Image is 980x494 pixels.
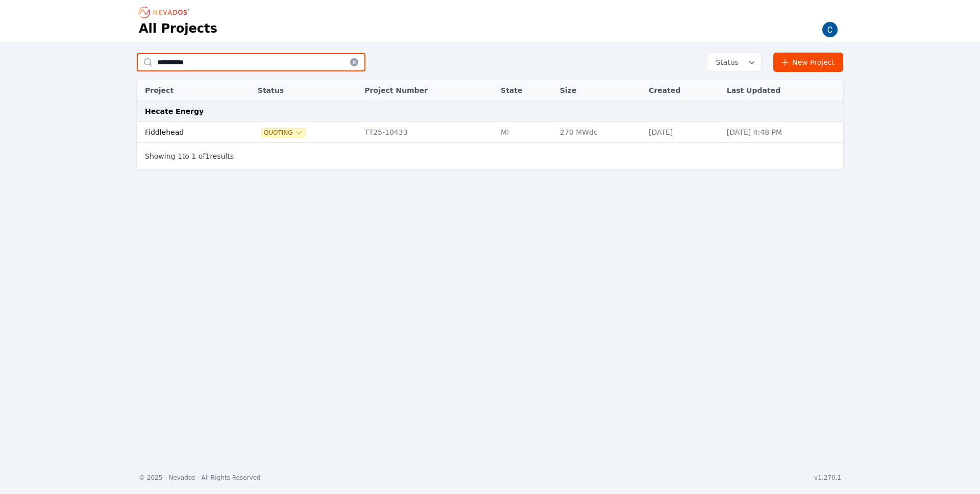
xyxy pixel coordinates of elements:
th: Status [253,80,360,101]
h1: All Projects [139,20,217,37]
th: State [496,80,555,101]
div: v1.270.1 [814,474,841,482]
td: 270 MWdc [555,122,644,143]
td: Hecate Energy [137,101,843,122]
button: Quoting [262,129,305,137]
button: Status [707,53,761,71]
td: [DATE] [644,122,722,143]
img: Carmen Brooks [822,21,838,38]
th: Size [555,80,644,101]
td: TT25-10433 [359,122,496,143]
th: Project Number [359,80,496,101]
th: Created [644,80,722,101]
th: Project [137,80,234,101]
td: [DATE] 4:48 PM [722,122,843,143]
p: Showing to of results [145,151,234,161]
tr: FiddleheadQuotingTT25-10433MI270 MWdc[DATE][DATE] 4:48 PM [137,122,843,143]
span: 1 [178,152,182,160]
td: Fiddlehead [137,122,234,143]
div: © 2025 - Nevados - All Rights Reserved [139,474,261,482]
span: 1 [205,152,210,160]
nav: Breadcrumb [139,4,193,20]
span: 1 [191,152,196,160]
th: Last Updated [722,80,843,101]
td: MI [496,122,555,143]
a: New Project [773,53,843,72]
span: Status [712,57,739,67]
